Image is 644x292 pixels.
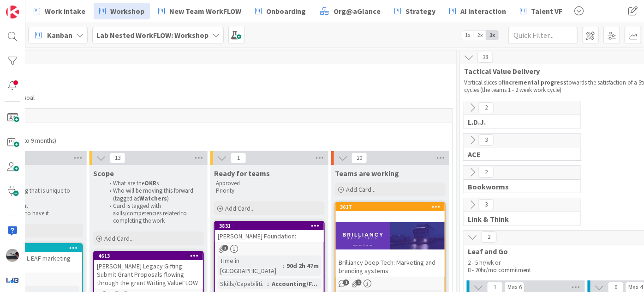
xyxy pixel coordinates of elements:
a: New Team WorkFLOW [153,3,247,19]
li: Who will be moving this forward (tagged as ) [104,187,203,202]
span: 1 [231,152,246,164]
div: Time in [GEOGRAPHIC_DATA] [218,255,283,276]
img: Visit kanbanzone.com [6,6,19,18]
span: 3 [478,199,494,210]
img: avatar [6,274,19,286]
span: ACE [468,150,569,159]
span: 1x [461,30,474,40]
span: New Team WorkFLOW [169,6,241,17]
span: 1 [343,280,349,286]
a: Strategy [389,3,441,19]
a: Talent VF [514,3,568,19]
p: Approved [216,180,323,187]
a: Onboarding [250,3,311,19]
span: Strategy [405,6,435,17]
strong: incremental progress [504,79,567,86]
span: Add Card... [104,234,134,243]
span: 38 [477,52,493,63]
b: Lab Nested WorkFLOW: Workshop [96,30,209,40]
span: Teams are working [335,169,399,178]
span: Workshop [110,6,144,17]
span: Kanban [47,30,72,41]
strong: Watchers [139,195,167,202]
span: 20 [352,152,367,164]
li: What are the s [104,180,203,187]
span: 2x [474,30,486,40]
span: Link & Think [468,214,569,224]
div: Max 4 [628,285,643,290]
span: Add Card... [225,204,255,213]
a: Work intake [28,3,91,19]
span: L.D.J. [468,117,569,127]
span: : [268,279,269,289]
strong: OKR [144,179,156,187]
div: 4613[PERSON_NAME] Legacy Gifting: Submit Grant Proposals flowing through the grant Writing ValueFLOW [94,252,203,289]
span: Add Card... [346,185,376,194]
div: [PERSON_NAME] Foundation: [215,230,324,242]
div: 3617Brilliancy Deep Tech: Marketing and branding systems [336,203,445,277]
div: 90d 2h 47m [284,261,321,271]
a: Org@aGlance [314,3,386,19]
span: 3x [486,30,499,40]
span: Work intake [45,6,85,17]
span: : [283,261,284,271]
div: Accounting/F... [269,279,320,289]
span: 13 [110,152,125,164]
li: Card is tagged with skills/competencies related to completing the work [104,202,203,225]
span: 3 [478,134,494,146]
span: 2 [478,167,494,178]
span: Talent VF [531,6,562,17]
p: Priority [216,187,323,195]
input: Quick Filter... [508,27,578,43]
a: Workshop [94,3,150,19]
span: 2 [478,102,494,113]
div: Skills/Capabilities [218,279,268,289]
a: AI interaction [444,3,512,19]
span: Ready for teams [214,169,270,178]
span: Bookworms [468,182,569,191]
span: 3 [222,245,228,251]
div: 3831[PERSON_NAME] Foundation: [215,222,324,242]
span: 2 [481,231,497,243]
span: Scope [93,169,114,178]
div: 3617 [336,203,445,211]
img: jB [6,249,19,262]
div: Max 6 [507,285,522,290]
span: 1 [356,280,362,286]
div: Brilliancy Deep Tech: Marketing and branding systems [336,256,445,277]
div: 4613 [98,253,203,259]
span: Org@aGlance [334,6,381,17]
span: AI interaction [460,6,506,17]
div: 3831 [219,223,324,229]
div: 3831 [215,222,324,230]
span: Onboarding [266,6,306,17]
div: 4613 [94,252,203,260]
div: 3617 [340,204,445,210]
div: [PERSON_NAME] Legacy Gifting: Submit Grant Proposals flowing through the grant Writing ValueFLOW [94,260,203,289]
